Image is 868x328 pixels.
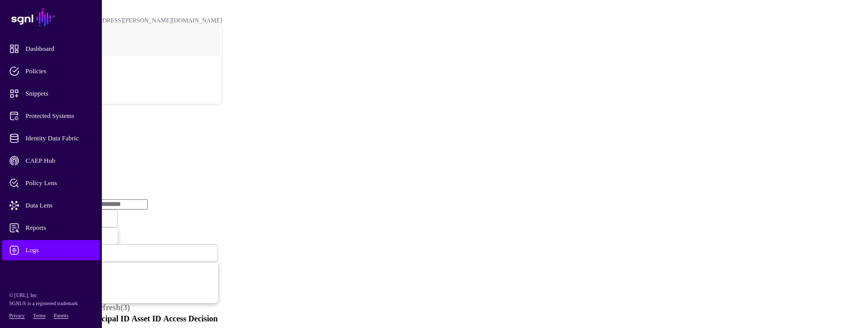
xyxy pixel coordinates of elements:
[2,83,100,104] a: Snippets
[2,128,100,148] a: Identity Data Fabric
[2,195,100,216] a: Data Lens
[2,262,100,283] a: Admin
[2,240,100,260] a: Logs
[9,111,109,121] span: Protected Systems
[9,66,109,76] span: Policies
[86,314,130,324] th: Principal ID
[2,61,100,81] a: Policies
[9,300,93,308] p: SGNL® is a registered trademark
[131,314,161,324] th: Asset ID
[9,178,109,188] span: Policy Lens
[93,303,130,312] a: Refresh (3)
[21,88,222,96] div: Log out
[2,151,100,171] a: CAEP Hub
[162,314,218,324] th: Access Decision
[2,218,100,238] a: Reports
[9,200,109,211] span: Data Lens
[2,106,100,126] a: Protected Systems
[9,133,109,143] span: Identity Data Fabric
[9,88,109,99] span: Snippets
[9,313,25,318] a: Privacy
[9,156,109,166] span: CAEP Hub
[4,120,864,133] h2: Logs
[2,173,100,193] a: Policy Lens
[9,44,109,54] span: Dashboard
[21,53,222,85] a: POC
[6,6,96,28] a: SGNL
[9,245,109,255] span: Logs
[2,39,100,59] a: Dashboard
[53,313,68,318] a: Patents
[33,313,46,318] a: Terms
[9,291,93,300] p: © [URL], Inc
[9,223,109,233] span: Reports
[20,17,222,24] div: [PERSON_NAME][EMAIL_ADDRESS][PERSON_NAME][DOMAIN_NAME]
